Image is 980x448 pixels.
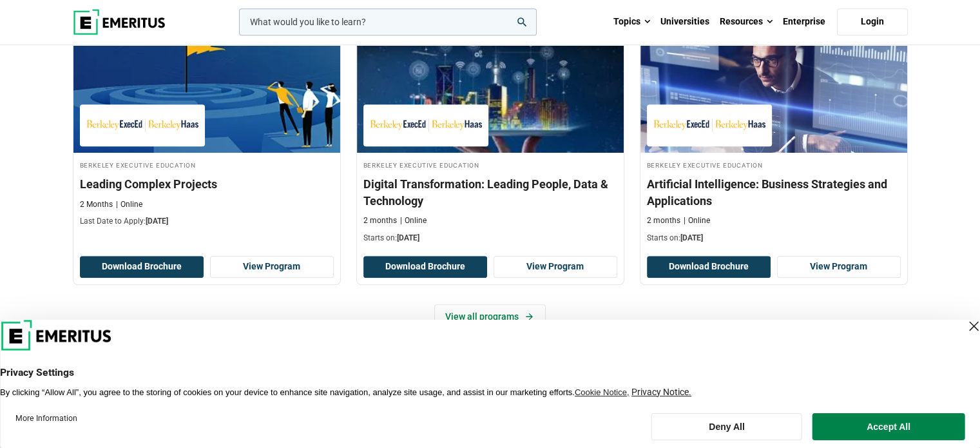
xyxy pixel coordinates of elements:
[647,176,901,208] h3: Artificial Intelligence: Business Strategies and Applications
[684,215,710,226] p: Online
[400,215,427,226] p: Online
[640,24,907,153] img: Artificial Intelligence: Business Strategies and Applications | Online AI and Machine Learning Co...
[647,159,901,170] h4: Berkeley Executive Education
[116,199,142,210] p: Online
[357,24,624,153] img: Digital Transformation: Leading People, Data & Technology | Online Digital Transformation Course
[370,111,482,140] img: Berkeley Executive Education
[357,24,624,250] a: Digital Transformation Course by Berkeley Executive Education - August 28, 2025 Berkeley Executiv...
[494,256,617,278] a: View Program
[653,111,765,140] img: Berkeley Executive Education
[397,233,419,242] span: [DATE]
[80,199,113,210] p: 2 Months
[86,111,198,140] img: Berkeley Executive Education
[363,256,487,278] button: Download Brochure
[210,256,334,278] a: View Program
[363,159,617,170] h4: Berkeley Executive Education
[647,233,901,244] p: Starts on:
[640,24,907,250] a: AI and Machine Learning Course by Berkeley Executive Education - September 4, 2025 Berkeley Execu...
[363,215,397,226] p: 2 months
[146,217,168,226] span: [DATE]
[239,8,537,35] input: woocommerce-product-search-field-0
[363,233,617,244] p: Starts on:
[73,24,340,153] img: Leading Complex Projects | Online Business Management Course
[363,176,617,208] h3: Digital Transformation: Leading People, Data & Technology
[434,304,546,329] a: View all programs
[80,159,334,170] h4: Berkeley Executive Education
[837,8,908,35] a: Login
[73,24,340,234] a: Business Management Course by Berkeley Executive Education - August 21, 2025 Berkeley Executive E...
[80,256,204,278] button: Download Brochure
[777,256,901,278] a: View Program
[80,176,334,192] h3: Leading Complex Projects
[80,216,334,227] p: Last Date to Apply:
[647,215,680,226] p: 2 months
[680,233,703,242] span: [DATE]
[647,256,771,278] button: Download Brochure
